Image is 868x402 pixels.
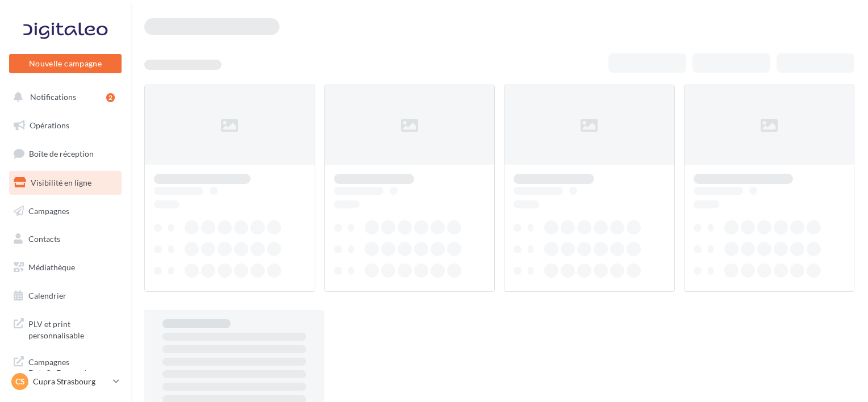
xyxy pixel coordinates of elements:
a: Campagnes DataOnDemand [7,350,124,383]
span: PLV et print personnalisable [28,316,117,341]
a: Campagnes [7,199,124,223]
a: PLV et print personnalisable [7,312,124,345]
span: Calendrier [28,291,66,300]
span: Campagnes DataOnDemand [28,354,117,379]
span: Notifications [30,92,76,102]
a: Médiathèque [7,256,124,279]
span: Campagnes [28,206,69,215]
button: Notifications 2 [7,85,119,109]
span: Opérations [30,120,69,130]
div: 2 [106,93,115,102]
span: Médiathèque [28,262,75,272]
a: Contacts [7,227,124,251]
span: CS [15,376,25,387]
a: Calendrier [7,284,124,308]
span: Contacts [28,234,60,244]
span: Visibilité en ligne [31,178,91,187]
button: Nouvelle campagne [9,54,122,73]
a: Visibilité en ligne [7,171,124,195]
a: Opérations [7,114,124,137]
a: Boîte de réception [7,141,124,166]
span: Boîte de réception [29,149,94,158]
a: CS Cupra Strasbourg [9,371,122,392]
p: Cupra Strasbourg [33,376,108,387]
